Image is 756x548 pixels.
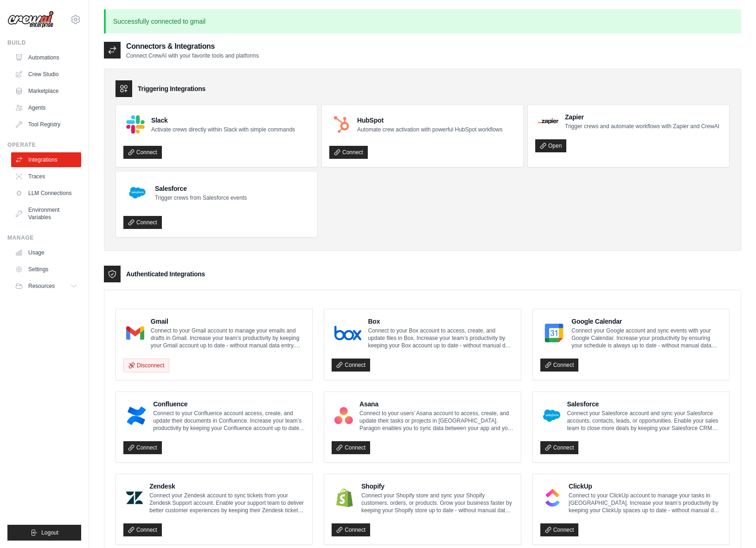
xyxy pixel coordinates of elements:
img: Salesforce Logo [543,406,561,425]
img: Box Logo [334,324,361,342]
a: Connect [123,441,162,454]
button: Resources [11,279,81,294]
a: Environment Variables [11,202,81,225]
p: Connect to your Gmail account to manage your emails and drafts in Gmail. Increase your team’s pro... [151,327,305,349]
a: Connect [540,359,579,372]
h3: Authenticated Integrations [126,269,205,279]
a: Connect [332,359,370,372]
h4: Google Calendar [571,317,722,326]
h2: Connectors & Integrations [126,41,259,52]
a: Integrations [11,152,81,167]
a: Connect [123,146,162,159]
img: ClickUp Logo [543,489,562,507]
p: Activate crews directly within Slack with simple commands [151,126,295,133]
p: Connect to your users’ Asana account to access, create, and update their tasks or projects in [GE... [359,410,513,432]
p: Connect your Zendesk account to sync tickets from your Zendesk Support account. Enable your suppo... [149,492,305,514]
img: Confluence Logo [126,406,147,425]
p: Connect to your Box account to access, create, and update files in Box. Increase your team’s prod... [368,327,513,349]
h3: Triggering Integrations [138,84,205,93]
a: Automations [11,50,81,65]
p: Trigger crews from Salesforce events [155,194,247,202]
a: Marketplace [11,84,81,98]
img: HubSpot Logo [332,115,351,134]
h4: Salesforce [155,184,247,193]
p: Connect your Salesforce account and sync your Salesforce accounts, contacts, leads, or opportunit... [567,410,722,432]
a: Open [535,139,566,152]
span: Logout [41,529,58,536]
a: Traces [11,169,81,184]
img: Google Calendar Logo [543,324,565,342]
div: Manage [7,234,81,241]
p: Connect your Shopify store and sync your Shopify customers, orders, or products. Grow your busine... [361,492,513,514]
p: Trigger crews and automate workflows with Zapier and CrewAI [565,123,719,130]
h4: HubSpot [357,116,502,125]
span: Resources [28,282,55,290]
img: Slack Logo [126,115,145,134]
a: Connect [329,146,368,159]
h4: Slack [151,116,295,125]
img: Zendesk Logo [126,489,143,507]
div: Operate [7,141,81,149]
a: Connect [123,216,162,229]
a: Crew Studio [11,67,81,82]
p: Connect to your Confluence account access, create, and update their documents in Confluence. Incr... [153,410,305,432]
button: Logout [7,525,81,541]
p: Successfully connected to gmail [104,9,741,33]
img: Shopify Logo [334,489,355,507]
p: Connect your Google account and sync events with your Google Calendar. Increase your productivity... [571,327,722,349]
button: Disconnect [123,359,169,372]
h4: ClickUp [569,482,722,491]
img: Asana Logo [334,406,353,425]
h4: Confluence [153,399,305,409]
a: Connect [540,441,579,454]
a: Connect [332,441,370,454]
h4: Zapier [565,112,719,122]
a: LLM Connections [11,186,81,201]
a: Usage [11,245,81,260]
p: Connect to your ClickUp account to manage your tasks in [GEOGRAPHIC_DATA]. Increase your team’s p... [569,492,722,514]
h4: Zendesk [149,482,305,491]
h4: Gmail [151,317,305,326]
h4: Shopify [361,482,513,491]
img: Salesforce Logo [126,182,148,204]
img: Gmail Logo [126,324,144,342]
a: Connect [123,523,162,536]
img: Logo [7,11,54,28]
div: Build [7,39,81,46]
a: Connect [332,523,370,536]
h4: Box [368,317,513,326]
h4: Asana [359,399,513,409]
a: Settings [11,262,81,277]
p: Connect CrewAI with your favorite tools and platforms [126,52,259,59]
img: Zapier Logo [538,118,558,124]
a: Tool Registry [11,117,81,132]
p: Automate crew activation with powerful HubSpot workflows [357,126,502,133]
a: Connect [540,523,579,536]
h4: Salesforce [567,399,722,409]
a: Agents [11,100,81,115]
